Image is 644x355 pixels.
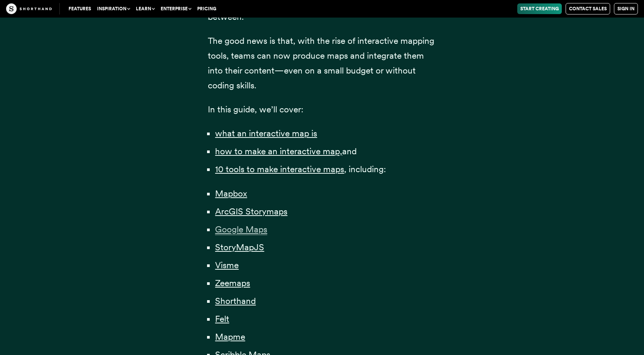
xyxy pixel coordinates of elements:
[194,3,219,14] a: Pricing
[215,224,267,235] span: Google Maps
[133,3,158,14] button: Learn
[342,146,357,157] span: and
[517,3,562,14] a: Start Creating
[566,3,610,14] a: Contact Sales
[215,206,287,217] a: ArcGIS Storymaps
[215,242,264,253] a: StoryMapJS
[215,224,267,235] a: Google Maps
[215,146,342,157] a: how to make an interactive map,
[215,331,245,342] a: Mapme
[344,164,386,174] span: , including:
[94,3,133,14] button: Inspiration
[215,128,317,139] a: what an interactive map is
[208,104,303,115] span: In this guide, we’ll cover:
[215,296,256,306] a: Shorthand
[65,3,94,14] a: Features
[215,164,344,174] a: 10 tools to make interactive maps
[208,35,434,91] span: The good news is that, with the rise of interactive mapping tools, teams can now produce maps and...
[614,3,638,14] a: Sign in
[215,313,229,324] a: Felt
[158,3,194,14] button: Enterprise
[215,188,247,199] a: Mapbox
[215,260,239,270] a: Visme
[215,278,250,288] a: Zeemaps
[6,3,52,14] img: The Craft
